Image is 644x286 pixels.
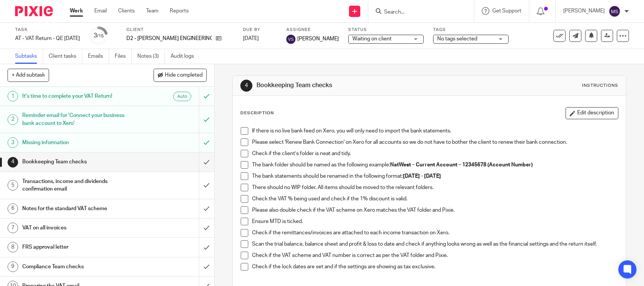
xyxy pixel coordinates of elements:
[115,49,132,64] a: Files
[252,206,618,214] p: Please also double check if the VAT scheme on Xero matches the VAT folder and Pixie.
[8,114,18,125] div: 2
[22,91,135,102] h1: It's time to complete your VAT Return!
[252,195,618,203] p: Check the VAT % being used and check if the 1% discount is valid.
[154,69,207,81] button: Hide completed
[437,36,477,42] span: No tags selected
[126,27,234,33] label: Client
[8,157,18,168] div: 4
[348,27,424,33] label: Status
[8,223,18,233] div: 7
[252,150,618,157] p: Check if the client’s folder is neat and tidy.
[137,49,165,64] a: Notes (3)
[252,218,618,225] p: Ensure MTD is ticked.
[8,180,18,191] div: 5
[609,5,621,17] img: svg%3E
[252,252,618,259] p: Check if the VAT scheme and VAT number is correct as per the VAT folder and Pixie.
[8,91,18,101] div: 1
[8,203,18,214] div: 6
[146,7,158,15] a: Team
[94,31,104,40] div: 3
[252,229,618,237] p: Check if the remittances/invoices are attached to each income transaction on Xero.
[22,110,135,129] h1: Reminder email for 'Connect your business bank account to Xero'
[257,81,446,89] h1: Bookkeeping Team checks
[22,203,135,214] h1: Notes for the standard VAT scheme
[8,242,18,252] div: 8
[243,36,259,41] span: [DATE]
[22,156,135,168] h1: Bookkeeping Team checks
[390,162,533,168] strong: NatWest – Current Account – 12345678 (Account Number)
[8,69,49,81] button: + Add subtask
[15,49,43,64] a: Subtasks
[94,7,107,15] a: Email
[240,110,274,116] p: Description
[171,49,200,64] a: Audit logs
[126,35,212,42] p: D2 - [PERSON_NAME] ENGINEERING LTD
[22,261,135,272] h1: Compliance Team checks
[252,161,618,169] p: The bank folder should be named as the following example:
[15,35,80,42] div: AT - VAT Return - QE 31-08-2025
[173,92,191,101] div: Auto
[352,36,392,42] span: Waiting on client
[252,138,618,146] p: Please select 'Renew Bank Connection' on Xero for all accounts so we do not have to bother the cl...
[15,6,53,16] img: Pixie
[243,27,277,33] label: Due by
[297,35,339,43] span: [PERSON_NAME]
[88,49,109,64] a: Emails
[22,137,135,148] h1: Missing information
[8,261,18,272] div: 9
[22,222,135,234] h1: VAT on all invoices
[252,184,618,191] p: There should no WIP folder. All items should be moved to the relevant folders.
[252,127,618,135] p: If there is no live bank feed on Xero, you will only need to import the bank statements.
[170,7,189,15] a: Reports
[492,8,521,14] span: Get Support
[165,72,203,78] span: Hide completed
[8,137,18,148] div: 3
[383,9,451,16] input: Search
[49,49,82,64] a: Client tasks
[22,241,135,253] h1: FRS approval letter
[70,7,83,15] a: Work
[15,27,80,33] label: Task
[97,34,104,38] small: /15
[403,174,441,179] strong: [DATE] - [DATE]
[252,263,618,271] p: Check if the lock dates are set and if the settings are showing as tax exclusive.
[22,176,135,195] h1: Transactions, income and dividends confirmation email
[15,35,80,42] div: AT - VAT Return - QE [DATE]
[286,27,339,33] label: Assignee
[252,240,618,248] p: Scan the trial balance, balance sheet and profit & loss to date and check if anything looks wrong...
[118,7,135,15] a: Clients
[563,7,605,15] p: [PERSON_NAME]
[433,27,509,33] label: Tags
[240,80,252,92] div: 4
[252,172,618,180] p: The bank statements should be renamed in the following format:
[286,35,295,44] img: svg%3E
[582,83,618,89] div: Instructions
[566,107,618,119] button: Edit description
